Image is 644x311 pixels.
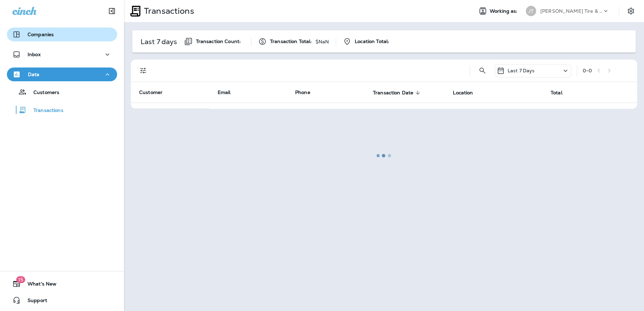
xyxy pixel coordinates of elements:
[27,107,63,114] p: Transactions
[28,52,41,57] p: Inbox
[7,48,117,61] button: Inbox
[27,90,59,96] p: Customers
[28,32,54,37] p: Companies
[7,103,117,117] button: Transactions
[21,298,47,306] span: Support
[102,4,122,18] button: Collapse Sidebar
[16,276,25,283] span: 15
[21,281,56,289] span: What's New
[7,277,117,291] button: 15What's New
[7,68,117,81] button: Data
[7,293,117,307] button: Support
[7,85,117,99] button: Customers
[7,28,117,41] button: Companies
[28,72,40,77] p: Data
